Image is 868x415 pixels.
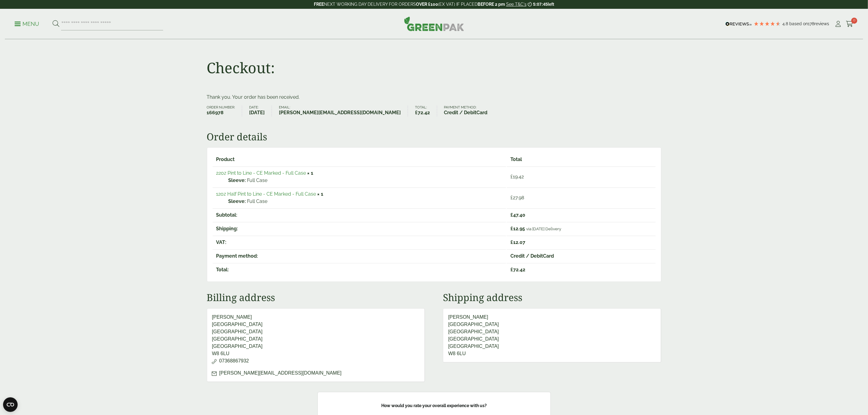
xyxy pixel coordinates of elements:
p: Full Case [228,177,503,184]
i: Cart [846,21,853,27]
li: Order number: [207,106,242,116]
img: REVIEWS.io [726,22,752,26]
a: 0 [846,19,853,29]
span: 47.40 [510,212,525,218]
strong: × 1 [307,170,314,176]
strong: Credit / DebitCard [444,109,488,116]
li: Email: [279,106,408,116]
th: Product [213,153,506,166]
span: £ [510,239,513,245]
span: £ [510,267,513,273]
bdi: 72.42 [415,110,430,115]
a: See T&C's [506,2,527,7]
p: Thank you. Your order has been received. [207,94,661,101]
li: Date: [249,106,272,116]
th: Total [507,153,656,166]
small: via [DATE] Delivery [526,226,561,231]
h1: Checkout: [207,59,275,77]
span: 72.42 [510,267,525,273]
h2: Shipping address [443,292,661,303]
span: £ [510,195,513,201]
strong: 166978 [207,109,235,116]
strong: OVER £100 [416,2,438,7]
span: £ [510,212,513,218]
a: Menu [15,20,39,26]
span: 5:07:45 [533,2,548,7]
span: £ [510,174,513,180]
span: reviews [814,21,829,26]
span: 0 [851,18,857,24]
i: My Account [835,21,842,27]
p: [PERSON_NAME][EMAIL_ADDRESS][DOMAIN_NAME] [212,369,420,377]
th: VAT: [213,236,506,249]
th: Shipping: [213,222,506,235]
a: 12oz Half Pint to Line - CE Marked - Full Case [216,191,316,197]
p: Menu [15,20,39,28]
bdi: 27.98 [510,195,524,201]
img: GreenPak Supplies [404,16,464,31]
a: 22oz Pint to Line - CE Marked - Full Case [216,170,306,176]
strong: BEFORE 2 pm [478,2,505,7]
address: [PERSON_NAME] [GEOGRAPHIC_DATA] [GEOGRAPHIC_DATA] [GEOGRAPHIC_DATA] [GEOGRAPHIC_DATA] W8 6LU [207,308,425,382]
strong: Sleeve: [228,198,246,205]
span: 4.8 [782,21,789,26]
h2: Order details [207,131,661,142]
strong: FREE [314,2,324,7]
button: Open CMP widget [3,397,18,412]
th: Subtotal: [213,208,506,221]
p: Full Case [228,198,503,205]
span: 12.95 [510,226,525,232]
span: left [548,2,554,7]
strong: × 1 [317,191,324,197]
strong: Sleeve: [228,177,246,184]
h2: Billing address [207,292,425,303]
span: £ [415,110,418,115]
div: 4.78 Stars [753,21,781,26]
th: Total: [213,263,506,276]
span: 12.07 [510,239,525,245]
span: Based on [789,21,808,26]
span: £ [510,226,513,232]
p: 07368867932 [212,357,420,365]
li: Payment method: [444,106,495,116]
strong: [PERSON_NAME][EMAIL_ADDRESS][DOMAIN_NAME] [279,109,401,116]
span: 178 [808,21,814,26]
address: [PERSON_NAME] [GEOGRAPHIC_DATA] [GEOGRAPHIC_DATA] [GEOGRAPHIC_DATA] [GEOGRAPHIC_DATA] W8 6LU [443,308,661,363]
bdi: 19.42 [510,174,524,180]
td: Credit / DebitCard [507,249,656,262]
th: Payment method: [213,249,506,262]
strong: [DATE] [249,109,265,116]
li: Total: [415,106,437,116]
